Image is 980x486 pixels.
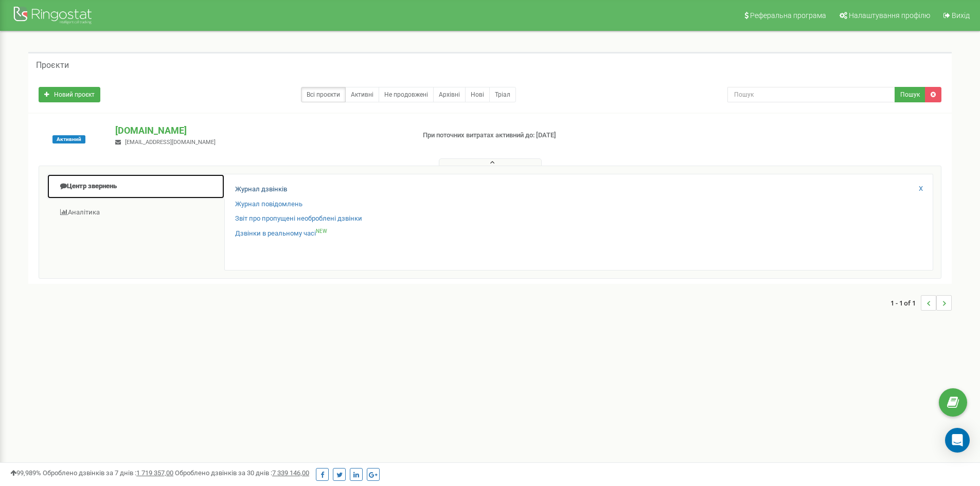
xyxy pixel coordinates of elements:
[423,131,637,140] p: При поточних витратах активний до: [DATE]
[175,469,309,477] span: Оброблено дзвінків за 30 днів :
[136,469,173,477] u: 1 719 357,00
[235,200,302,209] a: Журнал повідомлень
[125,139,216,146] span: [EMAIL_ADDRESS][DOMAIN_NAME]
[235,185,287,194] a: Журнал дзвінків
[465,87,490,102] a: Нові
[849,11,930,20] span: Налаштування профілю
[945,428,970,453] div: Open Intercom Messenger
[489,87,516,102] a: Тріал
[952,11,970,20] span: Вихід
[345,87,379,102] a: Активні
[727,87,895,102] input: Пошук
[235,214,362,224] a: Звіт про пропущені необроблені дзвінки
[433,87,466,102] a: Архівні
[890,285,952,321] nav: ...
[115,124,406,137] p: [DOMAIN_NAME]
[235,229,327,239] a: Дзвінки в реальному часіNEW
[47,200,225,225] a: Аналiтика
[39,87,100,102] a: Новий проєкт
[895,87,925,102] button: Пошук
[272,469,309,477] u: 7 339 146,00
[36,61,69,70] h5: Проєкти
[52,135,85,143] span: Активний
[47,174,225,199] a: Центр звернень
[919,184,923,194] a: X
[379,87,434,102] a: Не продовжені
[43,469,173,477] span: Оброблено дзвінків за 7 днів :
[301,87,346,102] a: Всі проєкти
[890,295,921,311] span: 1 - 1 of 1
[10,469,41,477] span: 99,989%
[316,228,327,234] sup: NEW
[750,11,826,20] span: Реферальна програма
